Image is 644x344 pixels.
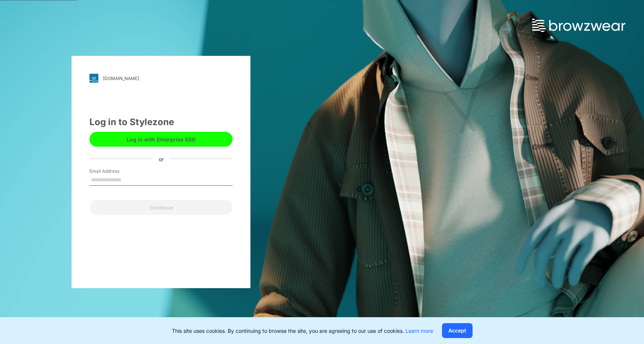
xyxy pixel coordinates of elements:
a: [DOMAIN_NAME] [89,74,233,83]
img: browzwear-logo.73288ffb.svg [532,19,625,32]
button: Log in with Enterprise SSO [89,132,233,147]
button: Accept [442,323,473,338]
div: Log in to Stylezone [89,115,233,129]
div: [DOMAIN_NAME] [103,76,139,81]
p: This site uses cookies. By continuing to browse the site, you are agreeing to our use of cookies. [172,327,433,335]
img: svg+xml;base64,PHN2ZyB3aWR0aD0iMjgiIGhlaWdodD0iMjgiIHZpZXdCb3g9IjAgMCAyOCAyOCIgZmlsbD0ibm9uZSIgeG... [89,74,98,83]
label: Email Address [89,168,142,175]
div: or [153,155,170,163]
a: Learn more [405,328,433,334]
